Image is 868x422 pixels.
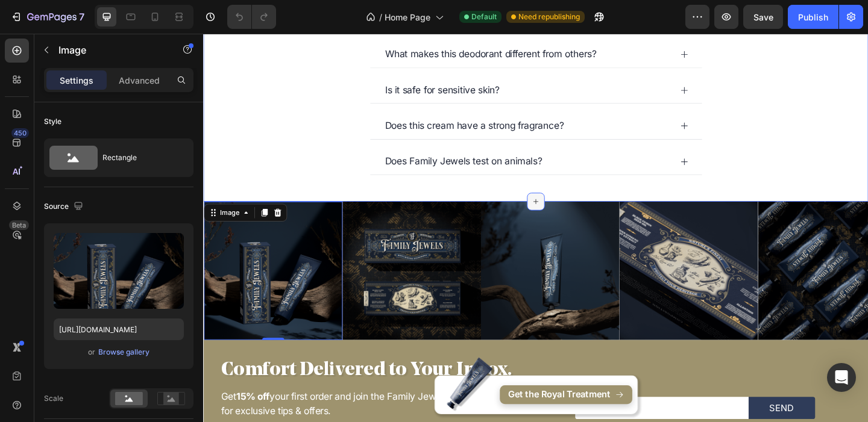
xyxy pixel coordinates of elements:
[379,11,382,23] span: /
[798,11,828,23] div: Publish
[257,350,318,411] img: gempages_553254448210641727-5869676f-cc3d-46da-afa7-000ca1ee094e.png
[743,5,783,29] button: Save
[5,5,90,29] button: 7
[44,199,86,215] div: Source
[603,182,754,333] img: gempages_553254448210641727-b39ec637-ce6a-4111-84b7-839d9865a866.png
[227,5,276,29] div: Undo/Redo
[60,74,93,87] p: Settings
[385,11,430,23] span: Home Page
[302,182,453,333] img: gempages_553254448210641727-086892c3-a414-4dd9-a3bb-eb2775648383.png
[753,12,773,22] span: Save
[54,318,184,340] input: https://example.com/image.jpg
[518,11,580,22] span: Need republishing
[11,128,29,138] div: 450
[98,346,150,358] button: Browse gallery
[79,10,84,24] p: 7
[44,393,63,404] div: Scale
[332,385,443,400] p: Get the Royal Treatment
[98,347,149,358] div: Browse gallery
[18,352,359,380] h2: Comfort Delivered to Your Inbox.
[827,363,856,392] div: Open Intercom Messenger
[58,43,161,57] p: Image
[453,182,603,333] img: gempages_553254448210641727-afb7b963-877f-452a-b514-6e0b22e885cc.png
[471,11,497,22] span: Default
[102,144,176,172] div: Rectangle
[119,74,160,87] p: Advanced
[54,233,184,309] img: preview-image
[322,382,467,403] a: Get the Royal Treatment
[203,34,868,422] iframe: Design area
[88,345,95,359] span: or
[788,5,838,29] button: Publish
[9,220,29,230] div: Beta
[44,116,61,127] div: Style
